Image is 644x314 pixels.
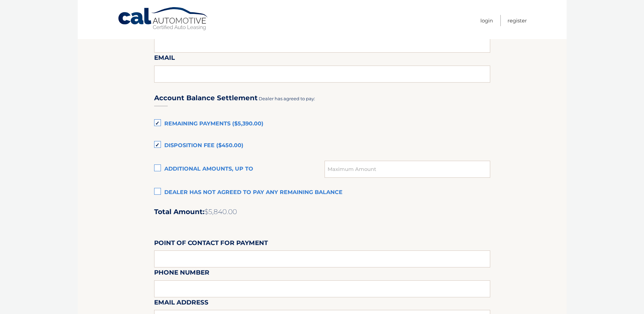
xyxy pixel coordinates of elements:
label: Dealer has not agreed to pay any remaining balance [154,186,490,199]
h3: Account Balance Settlement [154,94,258,102]
a: Cal Automotive [117,7,209,31]
label: Remaining Payments ($5,390.00) [154,117,490,131]
label: Point of Contact for Payment [154,238,268,250]
a: Register [508,15,527,26]
span: Dealer has agreed to pay: [259,96,315,101]
a: Login [480,15,493,26]
span: $5,840.00 [204,208,237,216]
label: Email Address [154,297,208,310]
h2: Total Amount: [154,208,490,216]
label: Disposition Fee ($450.00) [154,139,490,153]
label: Additional amounts, up to [154,162,325,176]
label: Email [154,53,175,65]
input: Maximum Amount [325,161,490,178]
